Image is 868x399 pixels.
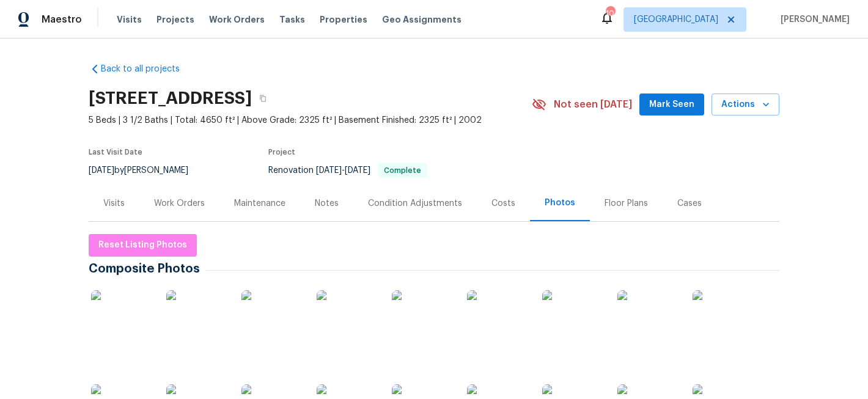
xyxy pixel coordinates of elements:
span: Renovation [268,166,427,175]
span: Geo Assignments [382,13,462,26]
div: Cases [677,197,702,210]
span: Tasks [279,15,305,24]
h2: [STREET_ADDRESS] [89,92,252,104]
span: Actions [721,97,770,112]
span: Project [268,148,295,156]
button: Reset Listing Photos [89,234,197,257]
span: Complete [379,167,426,174]
div: Condition Adjustments [368,197,462,210]
span: Last Visit Date [89,148,142,156]
span: Work Orders [209,13,265,26]
span: [DATE] [89,166,114,175]
span: Not seen [DATE] [554,98,632,111]
button: Actions [712,93,779,116]
span: [PERSON_NAME] [776,13,850,26]
a: Back to all projects [89,63,206,75]
span: [DATE] [345,166,370,175]
div: by [PERSON_NAME] [89,163,203,178]
span: Mark Seen [649,97,694,112]
div: 104 [606,7,614,20]
span: Reset Listing Photos [98,238,187,253]
span: [DATE] [316,166,342,175]
div: Notes [315,197,339,210]
button: Mark Seen [639,93,704,116]
span: Maestro [42,13,82,26]
div: Work Orders [154,197,205,210]
span: 5 Beds | 3 1/2 Baths | Total: 4650 ft² | Above Grade: 2325 ft² | Basement Finished: 2325 ft² | 2002 [89,114,532,126]
span: - [316,166,370,175]
span: Projects [156,13,194,26]
span: [GEOGRAPHIC_DATA] [634,13,718,26]
button: Copy Address [252,87,274,109]
span: Composite Photos [89,263,206,275]
div: Photos [545,197,575,209]
div: Costs [491,197,515,210]
span: Properties [320,13,367,26]
div: Maintenance [234,197,285,210]
span: Visits [117,13,142,26]
div: Visits [103,197,125,210]
div: Floor Plans [605,197,648,210]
